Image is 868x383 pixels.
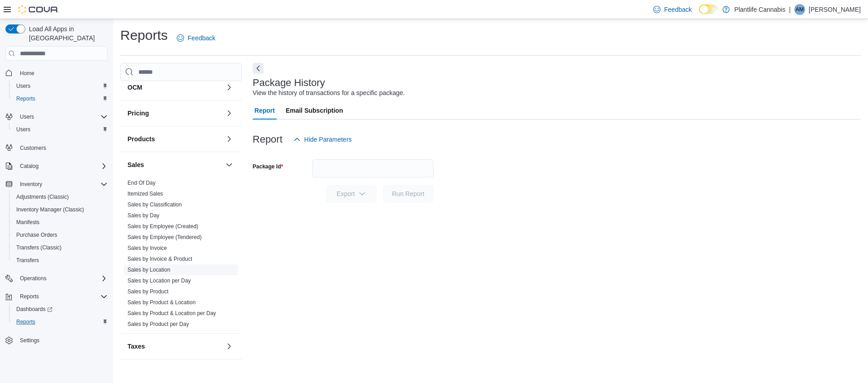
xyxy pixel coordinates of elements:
a: Transfers (Classic) [13,242,65,253]
span: Reports [16,318,35,326]
span: Users [16,111,108,122]
button: Taxes [127,342,222,351]
label: Package Id [253,163,283,170]
span: Sales by Employee (Tendered) [127,234,202,241]
p: | [789,4,791,15]
button: Operations [2,272,111,285]
button: Inventory Manager (Classic) [9,203,111,216]
span: Sales by Day [127,212,160,219]
span: Load All Apps in [GEOGRAPHIC_DATA] [25,24,108,43]
img: Cova [18,5,59,14]
span: Reports [16,291,108,302]
h1: Reports [120,26,168,44]
a: Inventory Manager (Classic) [13,204,88,215]
a: Adjustments (Classic) [13,191,72,202]
a: Users [13,124,34,135]
a: Settings [16,335,43,346]
button: Purchase Orders [9,229,111,241]
span: Sales by Product & Location [127,299,196,306]
button: Operations [16,273,50,284]
button: Export [326,185,377,203]
button: Manifests [9,216,111,229]
span: Operations [16,273,108,284]
button: Sales [127,160,222,169]
span: Operations [20,275,47,282]
span: Run Report [392,189,425,198]
div: View the history of transactions for a specific package. [253,88,405,98]
a: Reports [13,316,39,327]
span: Catalog [16,161,108,172]
span: Sales by Product [127,288,169,295]
span: Transfers [16,257,39,264]
button: Inventory [2,178,111,191]
span: Customers [16,142,108,153]
span: Feedback [188,34,215,43]
span: Report [255,101,275,120]
button: Inventory [16,179,46,190]
button: Taxes [224,341,235,352]
div: Abbie Mckie [794,4,805,15]
button: OCM [127,83,222,92]
a: Dashboards [9,303,111,316]
span: Sales by Product per Day [127,321,189,328]
span: AM [796,4,804,15]
span: Transfers [13,255,108,266]
button: Sales [224,159,235,170]
span: Dark Mode [699,14,699,14]
h3: OCM [127,83,142,92]
span: Transfers (Classic) [16,244,61,251]
button: Products [224,134,235,144]
nav: Complex example [5,62,108,370]
h3: Taxes [127,342,145,351]
span: Itemized Sales [127,190,163,197]
span: Feedback [664,5,692,14]
span: Hide Parameters [304,135,352,144]
span: End Of Day [127,179,156,187]
h3: Report [253,134,283,145]
button: Settings [2,334,111,347]
a: Sales by Location [127,267,170,273]
span: Dashboards [16,306,52,313]
button: Transfers (Classic) [9,241,111,254]
a: Reports [13,93,39,104]
span: Users [20,113,34,120]
span: Dashboards [13,304,108,315]
p: Plantlife Cannabis [734,4,785,15]
button: Pricing [224,108,235,119]
button: Customers [2,141,111,154]
a: Feedback [173,29,219,47]
span: Sales by Product & Location per Day [127,310,216,317]
span: Manifests [16,219,39,226]
h3: Package History [253,77,325,88]
span: Purchase Orders [16,231,57,239]
a: Transfers [13,255,42,266]
span: Email Subscription [286,101,343,120]
button: Reports [9,92,111,105]
a: Sales by Location per Day [127,278,191,284]
span: Reports [13,93,108,104]
button: Products [127,134,222,144]
span: Purchase Orders [13,230,108,240]
input: Dark Mode [699,5,718,14]
span: Settings [20,337,39,344]
button: Reports [16,291,42,302]
button: Users [9,123,111,136]
span: Users [13,124,108,135]
a: Sales by Classification [127,201,182,208]
h3: Pricing [127,109,149,118]
a: Home [16,68,38,79]
button: Run Report [383,185,434,203]
a: Manifests [13,217,43,228]
button: Reports [2,290,111,303]
span: Inventory Manager (Classic) [16,206,84,213]
a: Customers [16,143,50,153]
button: Users [16,111,38,122]
a: Feedback [650,0,695,19]
a: Sales by Invoice [127,245,167,251]
a: Sales by Day [127,212,160,219]
span: Home [16,67,108,78]
p: [PERSON_NAME] [809,4,861,15]
a: Sales by Employee (Created) [127,223,198,230]
span: Reports [16,95,35,102]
